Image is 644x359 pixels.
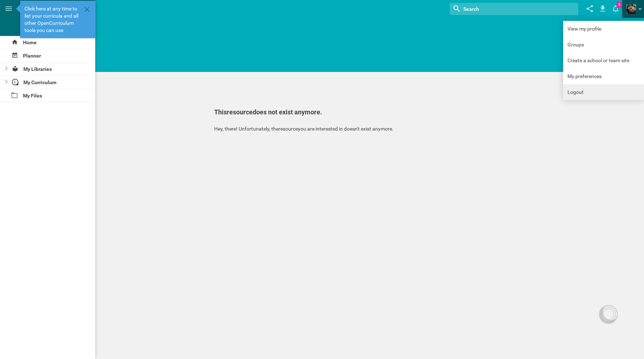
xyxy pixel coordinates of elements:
[10,63,96,76] div: My Libraries
[24,5,81,34] span: Click here at any time to list your curricula and all other OpenCurriculum tools you can use
[10,76,96,89] div: My Curriculum
[214,108,430,117] div: This resource does not exist anymore.
[214,125,430,132] p: Hey, there! Unfortunately, the resource you are interested in doesn't exist anymore.
[463,4,539,14] input: Search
